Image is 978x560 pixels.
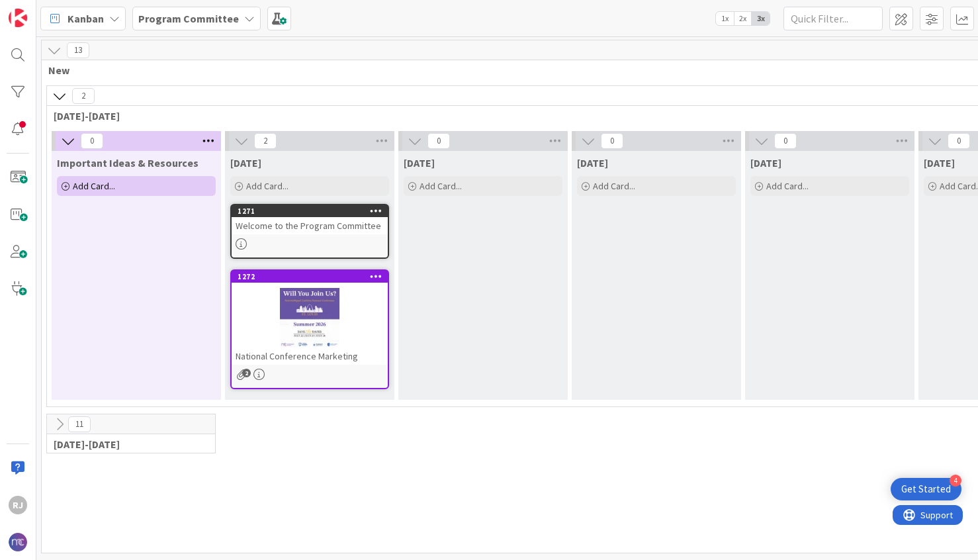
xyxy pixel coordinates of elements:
span: Support [28,2,60,18]
span: 13 [67,42,89,58]
span: Add Card... [593,180,635,192]
span: 2 [72,88,95,104]
div: 1272 [232,271,388,283]
span: 0 [427,133,450,149]
div: 1272National Conference Marketing [232,271,388,365]
div: 1272 [238,272,388,281]
span: Add Card... [766,180,809,192]
div: Open Get Started checklist, remaining modules: 4 [891,478,961,500]
input: Quick Filter... [783,7,883,30]
div: 1271 [238,207,388,216]
span: October 3rd [230,156,261,169]
div: RJ [9,496,27,514]
span: Important Ideas & Resources [57,156,199,169]
span: 2 [242,369,251,377]
span: 0 [948,133,970,149]
span: 2024-2025 [54,438,199,451]
span: 1x [716,12,734,25]
div: Welcome to the Program Committee [232,217,388,234]
span: December 5th [404,156,435,169]
span: 0 [81,133,103,149]
span: Add Card... [246,180,289,192]
div: 1271Welcome to the Program Committee [232,205,388,234]
span: February 6th [577,156,608,169]
div: National Conference Marketing [232,348,388,365]
span: Add Card... [73,180,115,192]
span: April 3rd [750,156,781,169]
span: 2x [734,12,752,25]
span: Add Card... [420,180,462,192]
span: Kanban [67,11,104,26]
div: 4 [950,475,961,487]
span: June 5th [924,156,955,169]
span: 0 [774,133,797,149]
img: Visit kanbanzone.com [9,9,27,27]
div: Get Started [901,483,951,496]
span: 3x [752,12,770,25]
span: 11 [68,416,91,432]
div: 1271 [232,205,388,217]
img: avatar [9,533,27,551]
b: Program Committee [138,12,239,25]
span: 0 [601,133,623,149]
span: 2 [254,133,277,149]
